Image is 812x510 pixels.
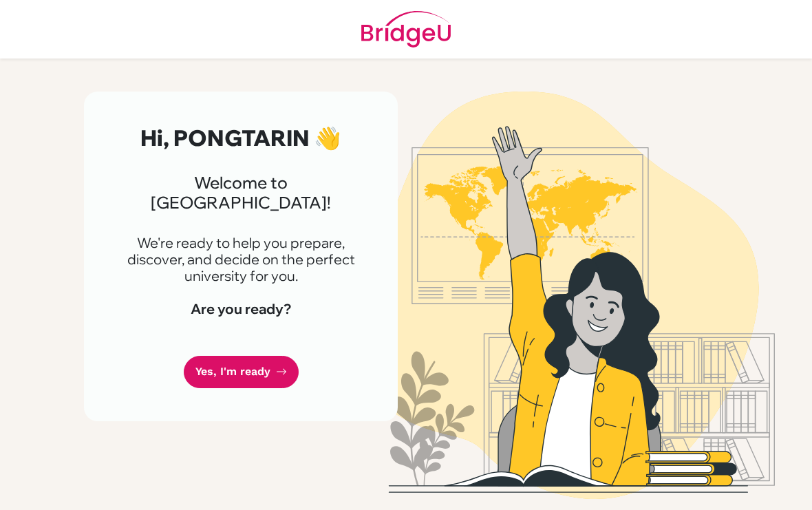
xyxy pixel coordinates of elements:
[117,235,365,284] p: We're ready to help you prepare, discover, and decide on the perfect university for you.
[184,356,299,388] a: Yes, I'm ready
[117,125,365,151] h2: Hi, PONGTARIN 👋
[117,173,365,212] h3: Welcome to [GEOGRAPHIC_DATA]!
[117,301,365,317] h4: Are you ready?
